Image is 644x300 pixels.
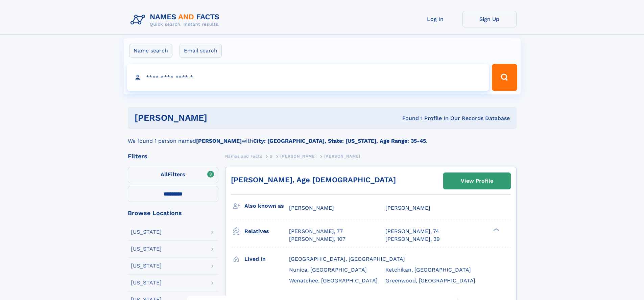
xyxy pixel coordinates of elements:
div: ❯ [492,228,500,232]
a: Sign Up [462,11,517,27]
button: Search Button [492,64,517,91]
div: Found 1 Profile In Our Records Database [305,115,510,122]
h1: [PERSON_NAME] [135,114,305,122]
a: [PERSON_NAME], 77 [289,228,343,235]
label: Name search [129,44,172,58]
div: Browse Locations [128,210,218,216]
label: Email search [180,44,222,58]
span: [GEOGRAPHIC_DATA], [GEOGRAPHIC_DATA] [289,256,405,262]
span: [PERSON_NAME] [289,205,334,211]
a: [PERSON_NAME], 74 [385,228,439,235]
b: City: [GEOGRAPHIC_DATA], State: [US_STATE], Age Range: 35-45 [253,138,426,144]
div: View Profile [461,173,493,189]
a: Names and Facts [225,152,262,160]
div: [US_STATE] [131,280,162,285]
div: [US_STATE] [131,229,162,235]
span: [PERSON_NAME] [385,205,430,211]
input: search input [127,64,489,91]
h3: Relatives [244,226,289,237]
div: [US_STATE] [131,263,162,269]
a: View Profile [444,173,510,189]
div: We found 1 person named with . [128,129,517,145]
h3: Lived in [244,253,289,265]
a: [PERSON_NAME], Age [DEMOGRAPHIC_DATA] [231,176,396,184]
img: Logo Names and Facts [128,11,225,29]
label: Filters [128,167,218,183]
span: All [161,171,168,178]
a: [PERSON_NAME], 107 [289,235,345,243]
a: [PERSON_NAME], 39 [385,235,440,243]
h3: Also known as [244,200,289,212]
span: Greenwood, [GEOGRAPHIC_DATA] [385,277,475,284]
a: Log In [408,11,462,27]
span: S [270,154,273,159]
span: [PERSON_NAME] [280,154,316,159]
span: Ketchikan, [GEOGRAPHIC_DATA] [385,267,471,273]
div: [US_STATE] [131,246,162,252]
span: [PERSON_NAME] [324,154,360,159]
a: [PERSON_NAME] [280,152,316,160]
span: Wenatchee, [GEOGRAPHIC_DATA] [289,277,378,284]
b: [PERSON_NAME] [196,138,242,144]
div: Filters [128,153,218,159]
a: S [270,152,273,160]
span: Nunica, [GEOGRAPHIC_DATA] [289,267,367,273]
